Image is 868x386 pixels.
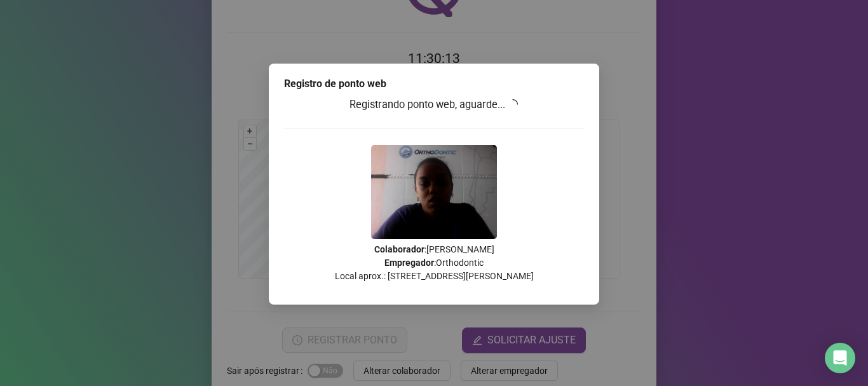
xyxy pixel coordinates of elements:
strong: Colaborador [374,244,424,254]
span: loading [507,99,519,110]
div: Open Intercom Messenger [825,343,855,373]
p: : [PERSON_NAME] : Orthodontic Local aprox.: [STREET_ADDRESS][PERSON_NAME] [284,243,584,283]
img: Z [371,145,497,239]
h3: Registrando ponto web, aguarde... [284,97,584,113]
strong: Empregador [384,258,434,268]
div: Registro de ponto web [284,76,584,92]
